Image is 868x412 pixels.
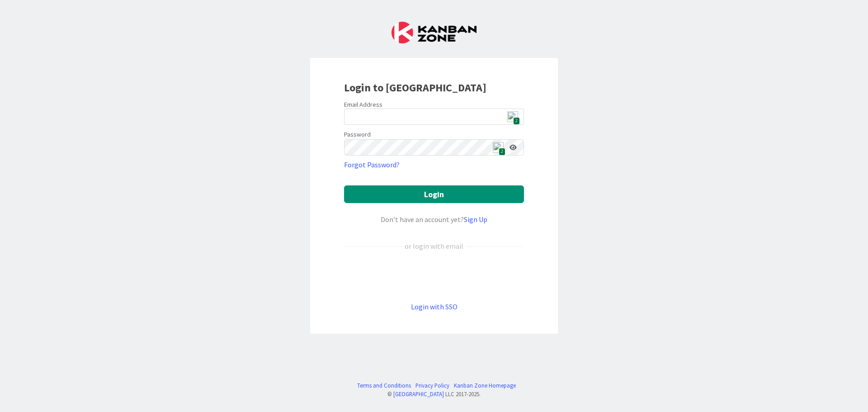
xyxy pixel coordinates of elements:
iframe: Sign in with Google Button [340,266,528,286]
img: Kanban Zone [392,22,476,43]
b: Login to [GEOGRAPHIC_DATA] [344,81,486,95]
a: [GEOGRAPHIC_DATA] [393,390,444,398]
a: Forgot Password? [344,159,400,170]
div: © LLC 2017- 2025 . [353,390,516,398]
div: Don’t have an account yet? [344,214,524,225]
span: 2 [513,117,520,125]
span: 2 [499,148,505,156]
div: or login with email [402,241,466,251]
img: npw-badge-icon.svg [493,142,504,153]
a: Terms and Conditions [357,381,411,390]
a: Sign Up [464,215,487,224]
button: Login [344,185,524,203]
img: npw-badge-icon.svg [507,111,518,122]
label: Email Address [344,100,382,109]
a: Privacy Policy [415,381,449,390]
a: Kanban Zone Homepage [454,381,516,390]
a: Login with SSO [411,302,458,311]
label: Password [344,130,371,139]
